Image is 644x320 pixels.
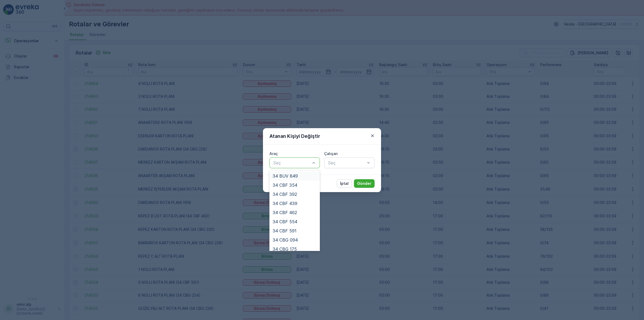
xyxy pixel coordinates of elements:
[269,151,278,156] label: Araç
[357,181,371,186] p: Gönder
[269,132,320,140] p: Atanan Kişiyi Değiştir
[340,181,349,186] p: İptal
[337,179,352,188] button: İptal
[354,179,375,188] button: Gönder
[324,151,338,156] label: Çalışan
[273,160,310,166] p: Seç
[328,160,365,166] p: Seç
[273,183,297,188] span: 34 CBF 354
[273,247,297,251] span: 34 CBG 175
[273,201,297,206] span: 34 CBF 439
[273,238,298,242] span: 34 CBG 094
[273,210,297,215] span: 34 CBF 462
[273,192,297,197] span: 34 CBF 392
[273,174,298,178] span: 34 BUV 849
[273,228,297,233] span: 34 CBF 591
[273,219,297,224] span: 34 CBF 554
